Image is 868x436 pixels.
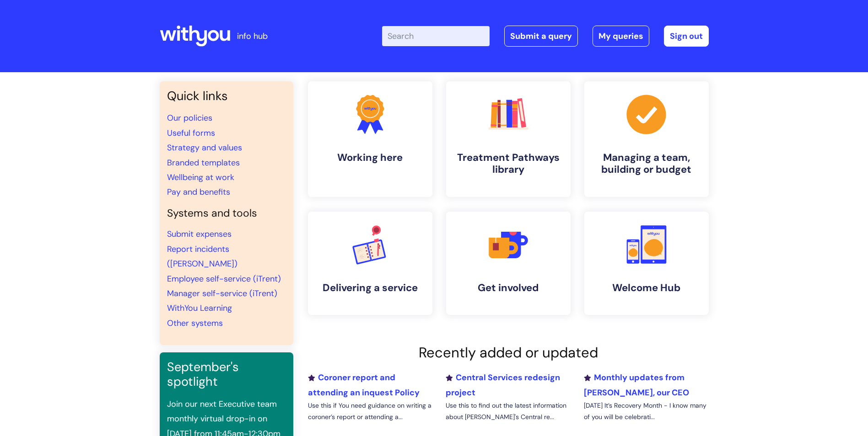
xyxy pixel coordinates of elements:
a: Welcome Hub [584,212,709,315]
p: info hub [237,29,268,43]
h4: Treatment Pathways library [453,152,563,176]
a: Managing a team, building or budget [584,81,709,197]
h3: September's spotlight [167,360,286,389]
h4: Managing a team, building or budget [592,152,701,176]
a: Employee self-service (iTrent) [167,273,281,284]
h4: Delivering a service [315,282,425,294]
h4: Working here [315,152,425,164]
h4: Get involved [453,282,563,294]
a: Sign out [664,26,709,47]
a: Treatment Pathways library [446,81,571,197]
h3: Quick links [167,89,286,103]
a: Working here [308,81,432,197]
p: Use this if You need guidance on writing a coroner’s report or attending a... [308,400,432,423]
a: Other systems [167,318,223,329]
a: Report incidents ([PERSON_NAME]) [167,244,237,269]
a: Coroner report and attending an inquest Policy [308,372,420,398]
h4: Systems and tools [167,207,286,220]
a: Get involved [446,212,571,315]
a: Delivering a service [308,212,432,315]
a: Pay and benefits [167,186,230,197]
div: | - [382,26,709,47]
p: [DATE] It’s Recovery Month - I know many of you will be celebrati... [584,400,708,423]
a: Wellbeing at work [167,172,234,183]
h2: Recently added or updated [308,344,709,361]
p: Use this to find out the latest information about [PERSON_NAME]'s Central re... [446,400,570,423]
h4: Welcome Hub [592,282,701,294]
input: Search [382,26,490,46]
a: Submit a query [504,26,578,47]
a: Manager self-service (iTrent) [167,288,277,299]
a: Submit expenses [167,229,232,239]
a: My queries [593,26,649,47]
a: Useful forms [167,128,215,138]
a: Our policies [167,112,212,123]
a: Branded templates [167,157,240,168]
a: Strategy and values [167,142,242,153]
a: Central Services redesign project [446,372,560,398]
a: Monthly updates from [PERSON_NAME], our CEO [584,372,689,398]
a: WithYou Learning [167,303,232,314]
